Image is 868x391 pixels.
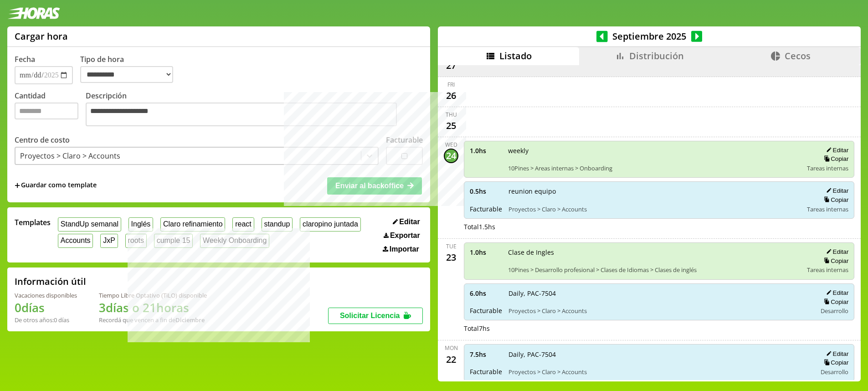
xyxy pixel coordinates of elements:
[629,50,684,62] span: Distribución
[15,91,86,129] label: Cantidad
[232,217,254,232] button: react
[508,350,810,359] span: Daily, PAC-7504
[444,352,458,366] div: 22
[470,350,502,359] span: 7.5 hs
[608,30,691,42] span: Septiembre 2025
[470,289,502,298] span: 6.0 hs
[785,50,811,62] span: Cecos
[821,359,848,366] button: Copiar
[15,30,68,42] h1: Cargar hora
[15,180,20,190] span: +
[86,103,397,126] textarea: Descripción
[80,66,173,83] select: Tipo de hora
[446,242,457,250] div: Tue
[175,316,205,324] b: Diciembre
[15,291,77,299] div: Vacaciones disponibles
[15,180,97,190] span: +Guardar como template
[444,118,458,133] div: 25
[15,54,35,64] label: Fecha
[390,232,420,240] span: Exportar
[15,135,70,145] label: Centro de costo
[444,149,458,163] div: 24
[128,217,153,232] button: Inglés
[508,289,810,298] span: Daily, PAC-7504
[464,324,854,333] div: Total 7 hs
[807,164,848,172] span: Tareas internas
[508,187,801,195] span: reunion equipo
[470,367,502,376] span: Facturable
[328,308,423,324] button: Solicitar Licencia
[58,217,121,232] button: StandUp semanal
[15,275,86,288] h2: Información útil
[445,344,458,352] div: Mon
[386,135,423,145] label: Facturable
[200,234,269,248] button: Weekly Onboarding
[499,50,532,62] span: Listado
[470,205,502,213] span: Facturable
[438,65,861,380] div: scrollable content
[508,164,801,172] span: 10Pines > Areas internas > Onboarding
[381,231,423,240] button: Exportar
[390,217,423,226] button: Editar
[160,217,225,232] button: Claro refinamiento
[446,111,457,118] div: Thu
[340,312,400,319] span: Solicitar Licencia
[7,7,60,19] img: logotipo
[470,187,502,195] span: 0.5 hs
[464,222,854,231] div: Total 1.5 hs
[300,217,360,232] button: claropino juntada
[262,217,293,232] button: standup
[508,248,801,257] span: Clase de Ingles
[470,146,502,155] span: 1.0 hs
[399,218,420,226] span: Editar
[470,306,502,315] span: Facturable
[807,205,848,213] span: Tareas internas
[823,289,848,297] button: Editar
[444,88,458,103] div: 26
[86,91,423,129] label: Descripción
[821,196,848,204] button: Copiar
[390,245,419,253] span: Importar
[99,291,207,299] div: Tiempo Libre Optativo (TiLO) disponible
[821,298,848,306] button: Copiar
[823,146,848,154] button: Editar
[823,187,848,195] button: Editar
[508,146,801,155] span: weekly
[447,81,455,88] div: Fri
[823,248,848,256] button: Editar
[444,58,458,73] div: 27
[15,103,78,119] input: Cantidad
[823,350,848,358] button: Editar
[15,217,51,227] span: Templates
[335,182,404,190] span: Enviar al backoffice
[821,155,848,163] button: Copiar
[821,257,848,265] button: Copiar
[445,141,457,149] div: Wed
[80,54,180,84] label: Tipo de hora
[508,266,801,274] span: 10Pines > Desarrollo profesional > Clases de Idiomas > Clases de inglés
[58,234,93,248] button: Accounts
[508,368,810,376] span: Proyectos > Claro > Accounts
[154,234,193,248] button: cumple 15
[821,368,848,376] span: Desarrollo
[821,307,848,315] span: Desarrollo
[99,299,207,316] h1: 3 días o 21 horas
[807,266,848,274] span: Tareas internas
[508,205,801,213] span: Proyectos > Claro > Accounts
[327,177,422,195] button: Enviar al backoffice
[15,299,77,316] h1: 0 días
[100,234,118,248] button: JxP
[470,248,502,257] span: 1.0 hs
[508,307,810,315] span: Proyectos > Claro > Accounts
[444,250,458,265] div: 23
[20,151,120,161] div: Proyectos > Claro > Accounts
[99,316,207,324] div: Recordá que vencen a fin de
[15,316,77,324] div: De otros años: 0 días
[125,234,147,248] button: roots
